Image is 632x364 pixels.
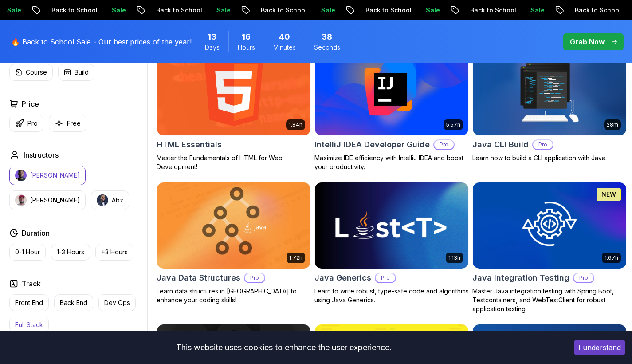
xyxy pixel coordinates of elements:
p: 28m [607,121,618,128]
button: Free [49,115,86,132]
p: 1.13h [448,254,460,261]
p: [PERSON_NAME] [30,171,80,180]
h2: Duration [22,228,50,238]
button: instructor img[PERSON_NAME] [9,190,86,210]
p: NEW [601,190,616,199]
h2: Instructors [24,150,59,160]
h2: IntelliJ IDEA Developer Guide [314,138,430,151]
p: Sale [189,6,218,15]
img: Java Data Structures card [157,182,310,269]
button: Dev Ops [98,294,136,311]
span: 40 Minutes [279,31,290,43]
p: Master Java integration testing with Spring Boot, Testcontainers, and WebTestClient for robust ap... [472,287,627,313]
a: Java CLI Build card28mJava CLI BuildProLearn how to build a CLI application with Java. [472,49,627,163]
p: Sale [399,6,427,15]
p: 🔥 Back to School Sale - Our best prices of the year! [11,36,192,47]
p: Pro [533,140,553,149]
img: Java CLI Build card [473,50,626,136]
a: Java Data Structures card1.72hJava Data StructuresProLearn data structures in [GEOGRAPHIC_DATA] t... [157,182,311,305]
p: Pro [434,140,454,149]
a: Java Integration Testing card1.67hNEWJava Integration TestingProMaster Java integration testing w... [472,182,627,313]
h2: Price [22,99,39,109]
p: Pro [376,273,395,282]
h2: Java Data Structures [157,272,240,284]
button: Front End [9,294,49,311]
button: Accept cookies [574,340,625,355]
p: Pro [245,273,264,282]
p: Back to School [443,6,503,15]
p: Learn data structures in [GEOGRAPHIC_DATA] to enhance your coding skills! [157,287,311,305]
p: Sale [85,6,113,15]
p: 0-1 Hour [15,248,40,257]
a: Java Generics card1.13hJava GenericsProLearn to write robust, type-safe code and algorithms using... [314,182,469,305]
button: Full Stack [9,317,49,333]
p: +3 Hours [101,248,128,257]
span: 16 Hours [242,31,251,43]
p: Dev Ops [104,298,130,307]
p: Learn to write robust, type-safe code and algorithms using Java Generics. [314,287,469,305]
button: +3 Hours [95,244,133,261]
img: Java Generics card [315,182,468,269]
p: 1.84h [289,121,302,128]
p: Back End [60,298,87,307]
button: Back End [54,294,93,311]
p: Sale [294,6,322,15]
img: instructor img [15,170,27,181]
p: Course [26,68,47,77]
p: 1.67h [605,254,618,261]
img: instructor img [97,194,108,206]
p: Sale [503,6,532,15]
p: Back to School [234,6,294,15]
p: 1-3 Hours [57,248,84,257]
p: Front End [15,298,43,307]
h2: Java Generics [314,272,371,284]
button: Course [9,64,53,81]
h2: HTML Essentials [157,138,222,151]
img: instructor img [15,194,27,206]
p: Back to School [129,6,189,15]
p: 5.57h [446,121,460,128]
button: instructor img[PERSON_NAME] [9,166,86,185]
p: Free [67,119,81,128]
p: Full Stack [15,320,43,329]
span: Hours [238,43,255,52]
span: 13 Days [208,31,216,43]
button: 1-3 Hours [51,244,90,261]
button: Build [58,64,94,81]
img: HTML Essentials card [157,50,310,136]
p: Abz [112,196,123,205]
p: Master the Fundamentals of HTML for Web Development! [157,154,311,171]
div: This website uses cookies to enhance the user experience. [7,338,561,357]
p: Grab Now [570,36,605,47]
span: 38 Seconds [322,31,332,43]
p: Back to School [338,6,399,15]
p: Pro [27,119,38,128]
button: 0-1 Hour [9,244,46,261]
h2: Track [22,278,41,289]
p: 1.72h [289,254,302,261]
p: [PERSON_NAME] [30,196,80,205]
p: Build [75,68,89,77]
p: Back to School [548,6,608,15]
button: instructor imgAbz [91,190,129,210]
img: Java Integration Testing card [473,182,626,269]
span: Seconds [314,43,340,52]
img: IntelliJ IDEA Developer Guide card [315,50,468,136]
h2: Java Integration Testing [472,272,569,284]
span: Minutes [273,43,296,52]
a: HTML Essentials card1.84hHTML EssentialsMaster the Fundamentals of HTML for Web Development! [157,49,311,172]
p: Learn how to build a CLI application with Java. [472,154,627,162]
h2: Java CLI Build [472,138,529,151]
button: Pro [9,115,43,132]
a: IntelliJ IDEA Developer Guide card5.57hIntelliJ IDEA Developer GuideProMaximize IDE efficiency wi... [314,49,469,172]
p: Back to School [24,6,85,15]
p: Maximize IDE efficiency with IntelliJ IDEA and boost your productivity. [314,154,469,171]
p: Pro [574,273,593,282]
span: Days [205,43,220,52]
